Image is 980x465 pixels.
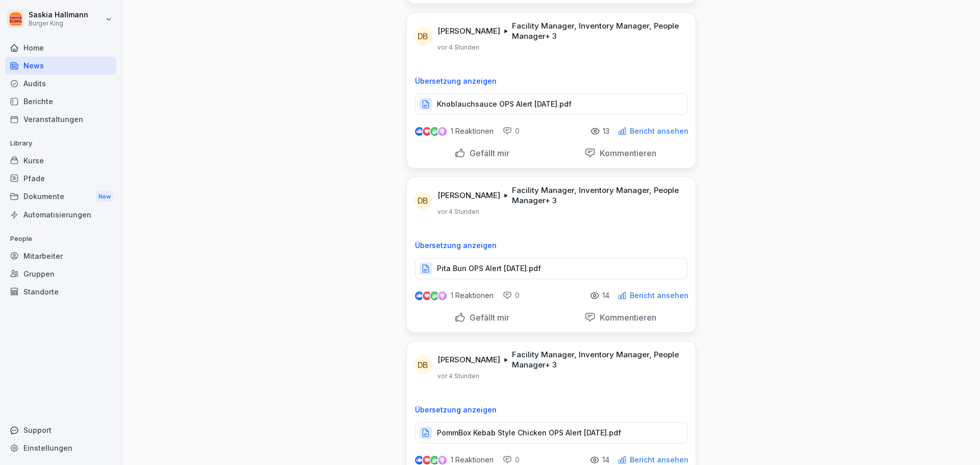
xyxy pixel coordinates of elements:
img: like [415,127,423,135]
a: Gruppen [5,265,116,283]
div: 0 [503,126,520,136]
div: DB [414,27,432,45]
a: DokumenteNew [5,187,116,206]
p: 14 [602,291,609,300]
div: DB [414,356,432,374]
div: 0 [503,455,520,465]
p: Facility Manager, Inventory Manager, People Manager + 3 [512,350,683,370]
p: Gefällt mir [465,312,509,323]
img: celebrate [430,291,439,300]
p: Kommentieren [596,312,656,323]
p: vor 4 Stunden [437,372,479,380]
a: Veranstaltungen [5,110,116,128]
p: Bericht ansehen [630,456,689,464]
a: PommBox Kebab Style Chicken OPS Alert [DATE].pdf [415,431,688,441]
img: inspiring [438,291,447,300]
p: People [5,231,116,247]
a: Berichte [5,92,116,110]
p: Bericht ansehen [630,291,689,300]
p: Knoblauchsauce OPS Alert [DATE].pdf [437,99,572,109]
div: Dokumente [5,187,116,206]
p: Facility Manager, Inventory Manager, People Manager + 3 [512,185,683,206]
p: 1 Reaktionen [451,127,494,135]
img: love [423,128,431,135]
p: Gefällt mir [465,148,509,158]
div: Support [5,421,116,439]
p: Burger King [29,20,88,27]
img: like [415,291,423,300]
p: Bericht ansehen [630,127,689,135]
p: [PERSON_NAME] [437,26,500,36]
a: Audits [5,75,116,92]
p: Facility Manager, Inventory Manager, People Manager + 3 [512,21,683,41]
a: Pfade [5,169,116,187]
a: Mitarbeiter [5,247,116,265]
div: 0 [503,290,520,301]
p: [PERSON_NAME] [437,355,500,365]
img: inspiring [438,127,447,136]
p: 1 Reaktionen [451,456,494,464]
a: News [5,57,116,75]
a: Kurse [5,152,116,169]
img: like [415,456,423,464]
a: Knoblauchsauce OPS Alert [DATE].pdf [415,102,688,112]
p: 14 [602,456,609,464]
a: Einstellungen [5,439,116,457]
p: Übersetzung anzeigen [415,406,688,414]
div: DB [414,191,432,210]
p: Übersetzung anzeigen [415,241,688,250]
p: vor 4 Stunden [437,43,479,52]
a: Home [5,39,116,57]
p: 1 Reaktionen [451,291,494,300]
p: [PERSON_NAME] [437,190,500,201]
img: love [423,292,431,300]
a: Standorte [5,283,116,301]
p: Saskia Hallmann [29,11,88,19]
p: Library [5,135,116,152]
a: Pita Bun OPS Alert [DATE].pdf [415,266,688,277]
p: Pita Bun OPS Alert [DATE].pdf [437,263,541,274]
img: celebrate [430,127,439,136]
p: Kommentieren [596,148,656,158]
p: Übersetzung anzeigen [415,77,688,85]
p: PommBox Kebab Style Chicken OPS Alert [DATE].pdf [437,428,621,438]
img: love [423,456,431,464]
div: New [96,191,113,203]
a: Automatisierungen [5,206,116,224]
p: 13 [603,127,609,135]
p: vor 4 Stunden [437,208,479,216]
img: inspiring [438,455,447,464]
img: celebrate [430,456,439,464]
